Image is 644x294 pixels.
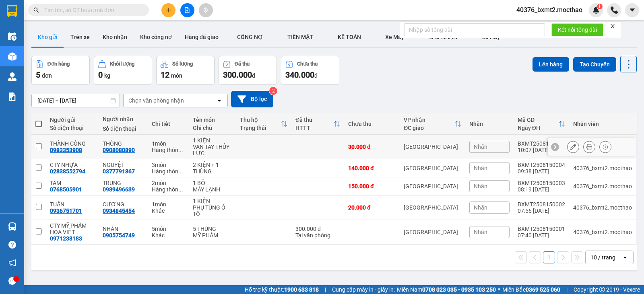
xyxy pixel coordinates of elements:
div: [GEOGRAPHIC_DATA] [404,204,461,211]
div: ĐC giao [404,125,455,131]
div: VP nhận [404,117,455,123]
span: Kết nối tổng đài [558,25,597,34]
div: 1 KIỆN [193,198,232,204]
button: 1 [543,251,555,263]
span: 12 [161,70,169,80]
img: logo-vxr [7,5,17,17]
span: TIỀN MẶT [287,34,314,40]
img: phone-icon [611,6,618,14]
div: Người nhận [103,116,144,122]
span: Nhận: [74,7,94,15]
div: Ngày ĐH [518,125,559,131]
button: aim [199,3,213,17]
th: Toggle SortBy [514,113,569,135]
span: | [325,285,326,294]
div: Số lượng [172,61,193,67]
button: Khối lượng0kg [94,56,152,85]
div: Đã thu [295,117,334,123]
div: Khác [152,208,184,214]
div: CƯƠNG [103,201,144,208]
button: Hàng đã giao [178,27,225,47]
input: Select a date range. [32,94,120,107]
div: CTY NHỰA [7,26,69,36]
button: file-add [180,3,194,17]
div: Ghi chú [193,125,232,131]
div: MÁY LẠNH [193,186,232,193]
div: 150.000 đ [348,183,396,189]
div: 0983353908 [50,147,82,153]
div: 40376_bxmt2.mocthao [573,165,632,171]
div: 09:38 [DATE] [518,168,565,175]
span: 40376_bxmt2.mocthao [510,5,589,15]
div: Hàng thông thường [152,168,184,175]
button: Kho gửi [31,27,64,47]
span: copyright [599,287,605,292]
button: Kho công nợ [134,27,178,47]
div: Chưa thu [348,121,396,127]
img: icon-new-feature [592,6,600,14]
span: 300.000 [223,70,252,80]
span: close [610,23,615,29]
span: ... [178,186,183,193]
span: 5 [36,70,40,80]
span: Nhãn [474,229,487,235]
span: KẾ TOÁN [338,34,361,40]
span: search [33,7,39,13]
div: [GEOGRAPHIC_DATA] [404,183,461,189]
div: Số điện thoại [103,125,144,132]
div: Nhãn [469,121,510,127]
div: Hàng thông thường [152,186,184,193]
span: Hỗ trợ kỹ thuật: [245,285,319,294]
span: kg [104,72,110,79]
button: Đã thu300.000đ [219,56,277,85]
sup: 2 [269,87,277,95]
div: 0989496639 [103,186,135,193]
button: Kết nối tổng đài [551,23,603,36]
div: TUẤN [50,201,95,208]
span: CÔNG NỢ [237,34,263,40]
div: THÔNG [103,140,144,147]
th: Toggle SortBy [236,113,291,135]
span: Nhãn [474,165,487,171]
div: Nhân viên [573,121,632,127]
sup: 1 [597,4,603,9]
div: Đã thu [235,61,250,67]
button: caret-down [625,3,639,17]
div: THÀNH CÔNG [50,140,95,147]
input: Tìm tên, số ĐT hoặc mã đơn [44,6,139,14]
span: | [566,285,568,294]
th: Toggle SortBy [400,113,465,135]
span: ... [178,147,183,153]
span: notification [8,259,16,267]
div: 0377791867 [74,35,156,46]
span: aim [203,7,208,13]
div: Thu hộ [240,117,281,123]
div: 0908080890 [103,147,135,153]
button: Lên hàng [533,57,569,72]
div: 20.000 đ [348,204,396,211]
span: caret-down [629,6,636,14]
span: đ [314,72,318,79]
div: Đơn hàng [47,61,70,67]
div: 300.000 đ [295,226,340,232]
div: 02838552794 [50,168,85,175]
div: Tên món [193,117,232,123]
button: Kho nhận [96,27,134,47]
button: plus [161,3,175,17]
div: BXMT2508150002 [518,201,565,208]
div: 40376_bxmt2.mocthao [573,204,632,211]
div: Chọn văn phòng nhận [128,97,184,105]
div: BX Miền Tây (HÀNG) [7,7,69,26]
div: BXMT2508150004 [518,162,565,168]
strong: 0369 525 060 [526,286,560,293]
div: 0971238183 [50,235,82,242]
div: 5 THÙNG [193,226,232,232]
span: Miền Nam [397,285,496,294]
div: 08:19 [DATE] [518,186,565,193]
div: [GEOGRAPHIC_DATA] [404,144,461,150]
button: Trên xe [64,27,96,47]
img: warehouse-icon [8,32,17,41]
span: Nhãn [474,204,487,211]
div: TRUNG [103,180,144,186]
span: Miền Bắc [502,285,560,294]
